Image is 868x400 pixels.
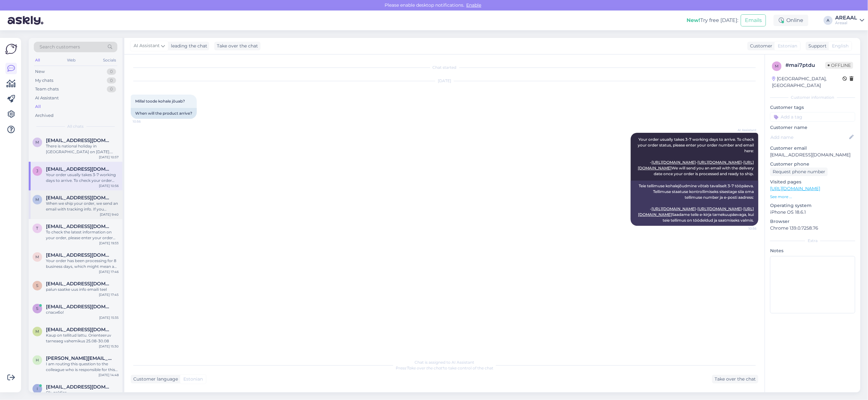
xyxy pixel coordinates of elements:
a: AREAALAreaal [835,15,864,25]
a: [URL][DOMAIN_NAME] [697,206,742,211]
div: I am routing this question to the colleague who is responsible for this topic. The reply might ta... [46,361,119,373]
div: Team chats [35,86,59,92]
b: New! [687,17,700,23]
div: Kaup on tellitud lattu. Orienteeruv tarneaeg vahemikus 25.08-30.08 [46,332,119,344]
input: Add a tag [770,112,855,122]
span: s [36,306,39,311]
p: iPhone OS 18.6.1 [770,209,855,216]
span: Estonian [778,43,797,49]
span: English [832,43,849,49]
span: hannes@estmind.ai [46,355,112,361]
span: mihkelrannala05@gmail.com [46,195,112,201]
div: 0 [107,68,116,75]
span: Enable [465,2,483,8]
span: Chat is assigned to AI Assistant [415,360,474,365]
span: Millal toode kohale jõuab? [135,99,185,104]
span: Offline [825,62,853,69]
span: jakob.puu@gmail.com [46,166,112,172]
span: AI Assistant [134,42,160,49]
span: Press to take control of the chat [396,366,493,370]
span: j [36,168,38,173]
div: Customer [747,43,772,49]
a: [URL][DOMAIN_NAME] [770,186,820,191]
img: Askly Logo [5,43,17,55]
div: AI Assistant [35,95,59,101]
span: ints2005@inbox.lv [46,384,112,390]
div: AREAAL [835,15,857,20]
div: Your order usually takes 3-7 working days to arrive. To check your order status, please enter you... [46,172,119,183]
p: Notes [770,247,855,254]
div: palun saatke uus info emaili teel [46,287,119,292]
span: tanpriou@gmail.com [46,224,112,229]
div: Archived [35,112,54,119]
div: A [824,16,833,25]
div: [DATE] 15:30 [99,344,119,349]
span: Search customers [40,44,80,50]
div: [DATE] 17:45 [99,292,119,297]
div: To check the latest information on your order, please enter your order number and email on one of... [46,229,119,241]
span: s [36,283,39,288]
p: See more ... [770,194,855,200]
div: 0 [107,86,116,92]
span: h [36,358,39,362]
div: [DATE] 10:57 [99,155,119,160]
div: New [35,68,45,75]
span: m [36,140,39,145]
div: Customer information [770,95,855,100]
span: t [36,226,39,231]
div: Support [806,43,827,49]
div: Web [66,56,77,64]
p: Operating system [770,202,855,209]
div: Take over the chat [214,42,261,50]
span: Estonian [183,376,203,382]
p: Customer phone [770,161,855,168]
div: All [35,104,41,110]
span: 10:56 [133,119,157,124]
p: Customer email [770,145,855,152]
div: All [34,56,41,64]
div: Customer language [131,376,178,382]
div: Teie tellimuse kohalejõudmine võtab tavaliselt 3-7 tööpäeva. Tellimuse staatuse kontrollimiseks s... [631,181,758,226]
p: Browser [770,218,855,225]
div: [DATE] [131,78,758,84]
span: m [36,329,39,334]
div: Chat started [131,65,758,70]
div: When will the product arrive? [131,108,197,119]
a: [URL][DOMAIN_NAME] [697,160,742,165]
div: [DATE] 15:35 [99,315,119,320]
span: Your order usually takes 3-7 working days to arrive. To check your order status, please enter you... [638,137,755,176]
span: saast321@gmail.com [46,281,112,287]
div: Online [774,15,808,26]
span: simeyko@ukr.net [46,304,112,310]
div: [DATE] 10:56 [99,183,119,188]
a: [URL][DOMAIN_NAME] [651,206,696,211]
p: Chrome 139.0.7258.76 [770,225,855,232]
div: Extra [770,238,855,244]
span: migle.bendziute@gmail.com [46,138,112,143]
div: 0 [107,77,116,84]
div: My chats [35,77,53,84]
div: Ok, paldies . [46,390,119,396]
a: [URL][DOMAIN_NAME] [651,160,696,165]
div: There is national holiday in [GEOGRAPHIC_DATA] on [DATE]. Customer service will continue working ... [46,143,119,155]
div: [DATE] 19:33 [99,241,119,246]
span: markussilla1@gmail.com [46,327,112,332]
input: Add name [770,134,848,141]
div: спасибо! [46,310,119,315]
div: leading the chat [168,43,207,49]
div: Your order has been processing for 8 business days, which might mean a delay. Delays can happen f... [46,258,119,269]
span: AI Assistant [732,128,756,132]
div: [GEOGRAPHIC_DATA], [GEOGRAPHIC_DATA] [772,75,842,89]
div: [DATE] 17:46 [99,269,119,274]
div: Socials [102,56,117,64]
p: Customer tags [770,104,855,111]
span: 10:56 [732,226,756,231]
button: Emails [741,14,766,26]
div: Request phone number [770,168,828,176]
span: m [775,64,779,68]
div: [DATE] 14:48 [99,373,119,377]
p: Customer name [770,124,855,131]
span: All chats [68,124,84,129]
div: [DATE] 9:40 [100,212,119,217]
span: m [36,254,39,259]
